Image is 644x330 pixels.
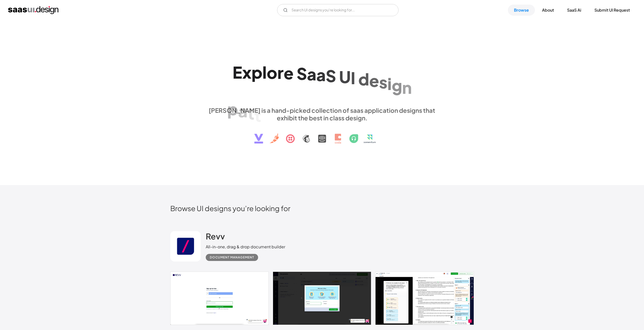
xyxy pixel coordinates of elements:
h2: Browse UI designs you’re looking for [170,204,474,213]
form: Email Form [277,4,399,16]
div: S [297,64,307,83]
div: I [351,68,355,87]
div: o [267,63,277,82]
img: text, icon, saas logo [245,122,399,148]
div: n [402,78,412,97]
div: g [392,76,402,95]
a: Revv [206,231,225,244]
a: Submit UI Request [588,5,636,16]
a: home [8,6,58,14]
div: l [262,62,267,82]
h2: Revv [206,231,225,241]
div: a [238,101,247,121]
a: Browse [508,5,535,16]
h1: Explore SaaS UI design patterns & interactions. [206,62,439,101]
div: All-in-one, drag & drop document builder [206,244,285,250]
div: d [358,69,369,89]
div: x [242,62,252,82]
div: a [307,64,316,84]
div: a [316,65,326,84]
a: SaaS Ai [561,5,587,16]
div: i [387,74,392,93]
input: Search UI designs you're looking for... [277,4,399,16]
div: S [326,66,336,85]
div: t [247,103,254,123]
div: p [227,99,238,118]
div: [PERSON_NAME] is a hand-picked collection of saas application designs that exhibit the best in cl... [206,106,439,122]
div: e [284,63,294,83]
div: p [252,62,262,82]
div: t [254,106,261,125]
div: Document Management [210,254,254,260]
div: U [339,67,351,86]
div: s [379,72,387,92]
div: e [369,71,379,90]
div: E [233,62,242,82]
a: About [536,5,560,16]
div: r [277,63,284,82]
